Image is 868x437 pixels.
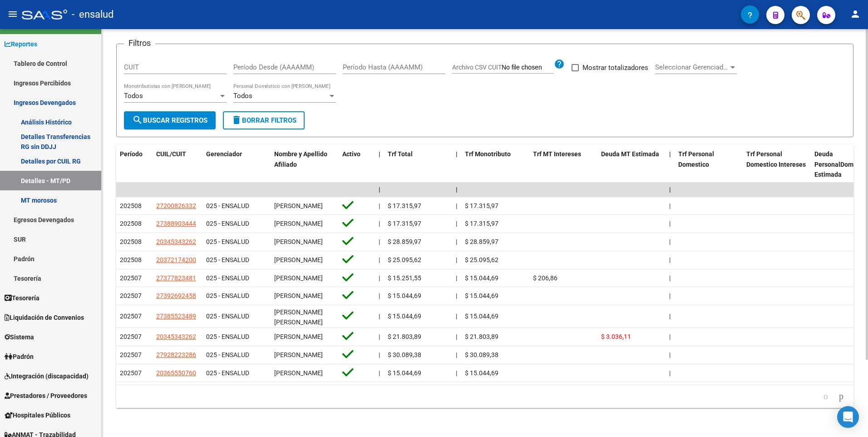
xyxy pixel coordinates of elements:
[388,369,421,377] span: $ 15.044,69
[746,150,806,168] span: Trf Personal Domestico Intereses
[120,292,142,299] span: 202507
[124,92,143,100] span: Todos
[837,406,859,428] div: Open Intercom Messenger
[465,202,498,209] span: $ 17.315,97
[388,202,421,209] span: $ 17.315,97
[465,292,498,299] span: $ 15.044,69
[456,256,457,263] span: |
[743,144,811,184] datatable-header-cell: Trf Personal Domestico Intereses
[5,313,84,323] span: Liquidación de Convenios
[379,150,380,158] span: |
[274,308,323,326] span: [PERSON_NAME] [PERSON_NAME]
[120,202,142,209] span: 202508
[153,144,202,184] datatable-header-cell: CUIL/CUIT
[388,292,421,299] span: $ 15.044,69
[529,144,597,184] datatable-header-cell: Trf MT Intereses
[274,150,327,168] span: Nombre y Apellido Afiliado
[388,313,421,320] span: $ 15.044,69
[202,144,271,184] datatable-header-cell: Gerenciador
[120,256,142,263] span: 202508
[5,391,87,401] span: Prestadores / Proveedores
[379,202,380,209] span: |
[223,111,305,129] button: Borrar Filtros
[669,220,671,227] span: |
[669,150,671,158] span: |
[156,150,186,158] span: CUIL/CUIT
[5,293,39,303] span: Tesorería
[274,351,323,358] span: [PERSON_NAME]
[156,220,196,227] span: 27388903444
[120,150,143,158] span: Período
[582,62,648,73] span: Mostrar totalizadores
[206,202,249,209] span: 025 - ENSALUD
[231,114,242,125] mat-icon: delete
[456,351,457,358] span: |
[669,186,671,193] span: |
[156,333,196,340] span: 20345343262
[5,352,34,362] span: Padrón
[456,202,457,209] span: |
[274,220,323,227] span: [PERSON_NAME]
[156,292,196,299] span: 27392692458
[597,144,666,184] datatable-header-cell: Deuda MT Estimada
[388,256,421,263] span: $ 25.095,62
[675,144,743,184] datatable-header-cell: Trf Personal Domestico
[206,256,249,263] span: 025 - ENSALUD
[120,238,142,245] span: 202508
[206,274,249,282] span: 025 - ENSALUD
[156,202,196,209] span: 27200826332
[452,144,461,184] datatable-header-cell: |
[379,351,380,358] span: |
[456,150,458,158] span: |
[465,238,498,245] span: $ 28.859,97
[120,369,142,377] span: 202507
[274,202,323,209] span: [PERSON_NAME]
[388,238,421,245] span: $ 28.859,97
[384,144,452,184] datatable-header-cell: Trf Total
[465,369,498,377] span: $ 15.044,69
[819,392,832,402] a: go to previous page
[461,144,529,184] datatable-header-cell: Trf Monotributo
[206,238,249,245] span: 025 - ENSALUD
[206,333,249,340] span: 025 - ENSALUD
[465,351,498,358] span: $ 30.089,38
[274,333,323,340] span: [PERSON_NAME]
[388,150,413,158] span: Trf Total
[120,351,142,358] span: 202507
[206,292,249,299] span: 025 - ENSALUD
[554,59,565,70] mat-icon: help
[456,274,457,282] span: |
[274,369,323,377] span: [PERSON_NAME]
[465,220,498,227] span: $ 17.315,97
[7,9,18,20] mat-icon: menu
[456,333,457,340] span: |
[388,351,421,358] span: $ 30.089,38
[5,410,70,420] span: Hospitales Públicos
[456,238,457,245] span: |
[456,369,457,377] span: |
[231,116,296,124] span: Borrar Filtros
[120,333,142,340] span: 202507
[669,238,671,245] span: |
[120,274,142,282] span: 202507
[274,292,323,299] span: [PERSON_NAME]
[379,256,380,263] span: |
[5,332,34,342] span: Sistema
[601,333,631,340] span: $ 3.036,11
[271,144,339,184] datatable-header-cell: Nombre y Apellido Afiliado
[601,150,659,158] span: Deuda MT Estimada
[206,313,249,320] span: 025 - ENSALUD
[533,150,581,158] span: Trf MT Intereses
[465,333,498,340] span: $ 21.803,89
[342,150,360,158] span: Activo
[274,256,323,263] span: [PERSON_NAME]
[533,274,557,282] span: $ 206,86
[669,256,671,263] span: |
[835,392,848,402] a: go to next page
[120,220,142,227] span: 202508
[655,63,729,71] span: Seleccionar Gerenciador
[465,313,498,320] span: $ 15.044,69
[124,111,216,129] button: Buscar Registros
[156,238,196,245] span: 20345343262
[156,274,196,282] span: 27377823481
